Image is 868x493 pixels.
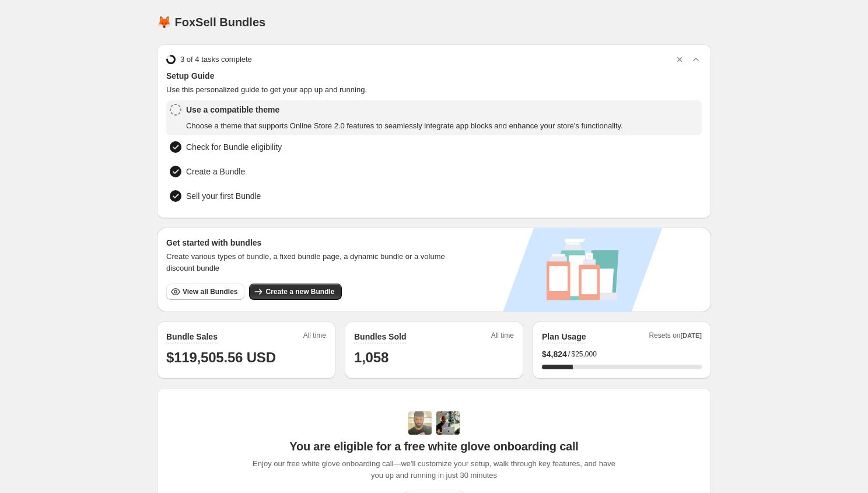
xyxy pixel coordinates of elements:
span: $ 4,824 [542,348,567,360]
h2: Bundles Sold [354,331,406,342]
span: $25,000 [571,349,596,359]
button: Create a new Bundle [249,284,341,300]
span: View all Bundles [183,287,237,296]
span: Setup Guide [166,70,702,82]
span: [DATE] [681,332,702,339]
span: Check for Bundle eligibility [186,141,282,153]
span: You are eligible for a free white glove onboarding call [289,439,578,453]
span: Use a compatible theme [186,104,623,116]
h1: $119,505.56 USD [166,348,326,367]
span: All time [303,331,326,344]
div: / [542,348,702,360]
span: All time [491,331,514,344]
span: Enjoy our free white glove onboarding call—we'll customize your setup, walk through key features,... [247,458,622,481]
span: Create a Bundle [186,166,245,177]
span: Choose a theme that supports Online Store 2.0 features to seamlessly integrate app blocks and enh... [186,120,623,132]
h3: Get started with bundles [166,237,456,249]
span: 3 of 4 tasks complete [180,54,252,65]
span: Create a new Bundle [265,287,334,296]
span: Create various types of bundle, a fixed bundle page, a dynamic bundle or a volume discount bundle [166,251,456,274]
h1: 🦊 FoxSell Bundles [157,15,265,29]
h1: 1,058 [354,348,514,367]
span: Use this personalized guide to get your app up and running. [166,84,702,96]
img: Adi [408,411,432,435]
button: View all Bundles [166,284,244,300]
span: Resets on [649,331,702,344]
img: Prakhar [436,411,460,435]
span: Sell your first Bundle [186,190,261,202]
h2: Bundle Sales [166,331,218,342]
h2: Plan Usage [542,331,586,342]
